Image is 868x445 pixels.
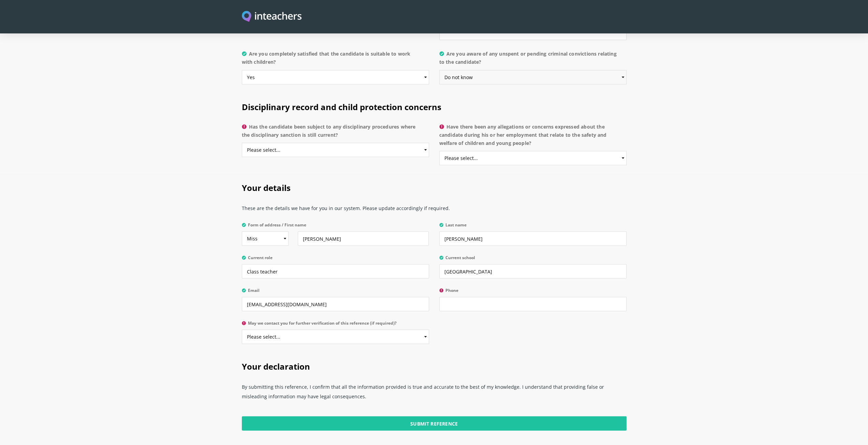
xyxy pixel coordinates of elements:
[242,182,291,193] span: Your details
[242,288,429,297] label: Email
[242,50,429,70] label: Are you completely satisfied that the candidate is suitable to work with children?
[242,361,310,372] span: Your declaration
[242,380,627,408] p: By submitting this reference, I confirm that all the information provided is true and accurate to...
[242,255,429,264] label: Current role
[439,50,627,70] label: Are you aware of any unspent or pending criminal convictions relating to the candidate?
[242,101,441,113] span: Disciplinary record and child protection concerns
[242,11,302,23] a: Visit this site's homepage
[439,123,627,151] label: Have there been any allegations or concerns expressed about the candidate during his or her emplo...
[242,201,627,220] p: These are the details we have for you in our system. Please update accordingly if required.
[242,321,429,330] label: May we contact you for further verification of this reference (if required)?
[439,288,627,297] label: Phone
[439,223,627,232] label: Last name
[242,123,429,143] label: Has the candidate been subject to any disciplinary procedures where the disciplinary sanction is ...
[242,223,429,232] label: Form of address / First name
[439,255,627,264] label: Current school
[242,416,627,431] input: Submit Reference
[242,11,302,23] img: Inteachers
